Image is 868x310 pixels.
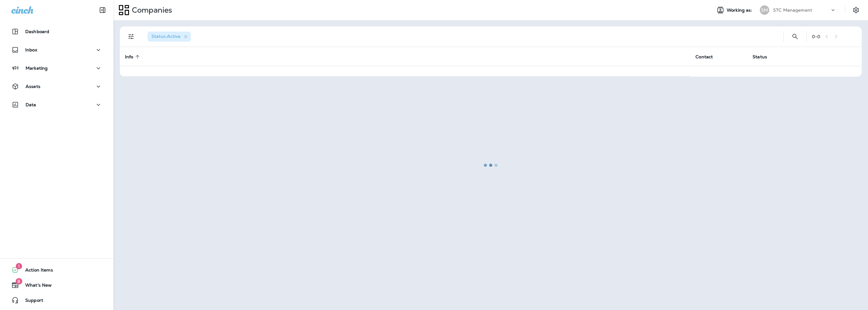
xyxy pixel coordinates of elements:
button: Data [6,98,107,111]
button: Inbox [6,44,107,56]
button: 1Action Items [6,264,107,276]
span: What's New [19,283,52,290]
p: Inbox [25,47,37,52]
button: Assets [6,80,107,93]
p: Assets [26,84,40,89]
p: Data [26,102,36,107]
div: SM [760,5,769,15]
button: Settings [850,4,862,16]
button: 8What's New [6,279,107,291]
p: Marketing [26,66,48,71]
p: STC Management [773,8,812,13]
span: 1 [16,263,22,269]
span: Working as: [727,8,754,13]
span: 8 [15,278,22,284]
span: Support [19,298,43,305]
button: Dashboard [6,25,107,38]
button: Marketing [6,62,107,74]
p: Dashboard [25,29,49,34]
button: Collapse Sidebar [94,4,111,16]
p: Companies [129,5,172,15]
button: Support [6,294,107,307]
span: Action Items [19,267,53,275]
